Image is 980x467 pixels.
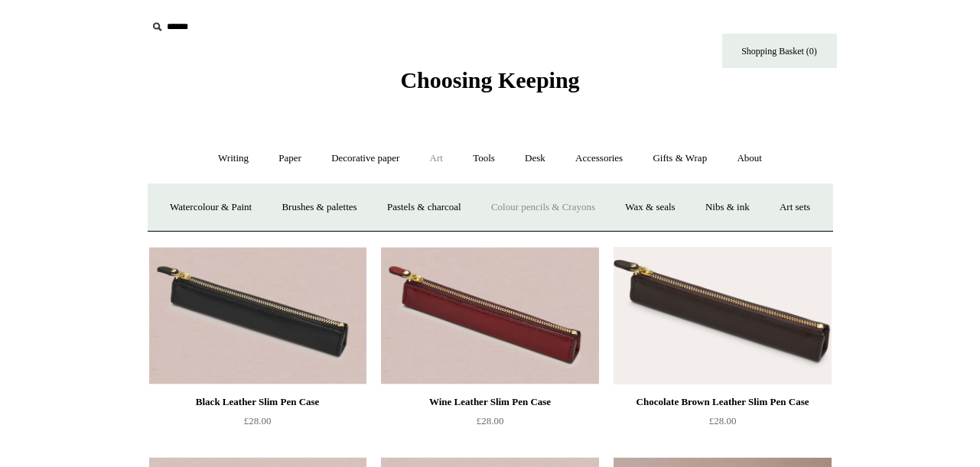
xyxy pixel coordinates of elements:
span: £28.00 [709,415,737,426]
a: Decorative paper [317,138,413,179]
a: Colour pencils & Crayons [477,187,609,228]
img: Black Leather Slim Pen Case [149,247,366,384]
a: Black Leather Slim Pen Case Black Leather Slim Pen Case [149,247,366,384]
img: Chocolate Brown Leather Slim Pen Case [614,247,831,384]
a: Nibs & ink [692,187,763,228]
span: Choosing Keeping [400,67,579,92]
div: Black Leather Slim Pen Case [153,393,363,411]
a: Gifts & Wrap [639,138,721,179]
span: £28.00 [244,415,272,426]
span: £28.00 [477,415,504,426]
a: Wine Leather Slim Pen Case Wine Leather Slim Pen Case [381,247,598,384]
a: Writing [204,138,262,179]
a: Tools [459,138,509,179]
a: Art [416,138,457,179]
div: Chocolate Brown Leather Slim Pen Case [617,393,827,411]
a: Wax & seals [611,187,689,228]
a: Accessories [562,138,637,179]
a: Art sets [766,187,824,228]
a: Black Leather Slim Pen Case £28.00 [149,393,366,456]
a: Choosing Keeping [400,79,579,90]
a: About [723,138,776,179]
a: Chocolate Brown Leather Slim Pen Case Chocolate Brown Leather Slim Pen Case [614,247,831,384]
a: Pastels & charcoal [373,187,475,228]
a: Chocolate Brown Leather Slim Pen Case £28.00 [614,393,831,456]
div: Wine Leather Slim Pen Case [385,393,594,411]
img: Wine Leather Slim Pen Case [381,247,598,384]
a: Desk [511,138,559,179]
a: Shopping Basket (0) [722,34,837,68]
a: Paper [265,138,315,179]
a: Wine Leather Slim Pen Case £28.00 [381,393,598,456]
a: Watercolour & Paint [156,187,265,228]
a: Brushes & palettes [268,187,370,228]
